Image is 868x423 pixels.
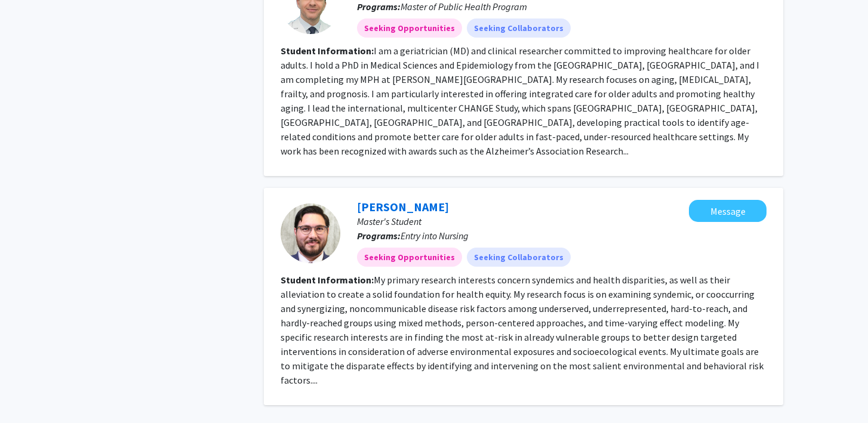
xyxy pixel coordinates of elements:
[281,45,759,157] fg-read-more: I am a geriatrician (MD) and clinical researcher committed to improving healthcare for older adul...
[357,18,462,38] mat-chip: Seeking Opportunities
[401,1,527,13] span: Master of Public Health Program
[357,230,401,242] b: Programs:
[401,230,469,242] span: Entry into Nursing
[9,369,51,414] iframe: Chat
[467,18,571,38] mat-chip: Seeking Collaborators
[689,200,767,222] button: Message Francisco Montiel Ishino
[467,248,571,267] mat-chip: Seeking Collaborators
[357,1,401,13] b: Programs:
[281,274,764,386] fg-read-more: My primary research interests concern syndemics and health disparities, as well as their alleviat...
[281,274,374,286] b: Student Information:
[357,215,421,227] span: Master's Student
[357,248,462,267] mat-chip: Seeking Opportunities
[357,199,449,214] a: [PERSON_NAME]
[281,45,374,57] b: Student Information:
